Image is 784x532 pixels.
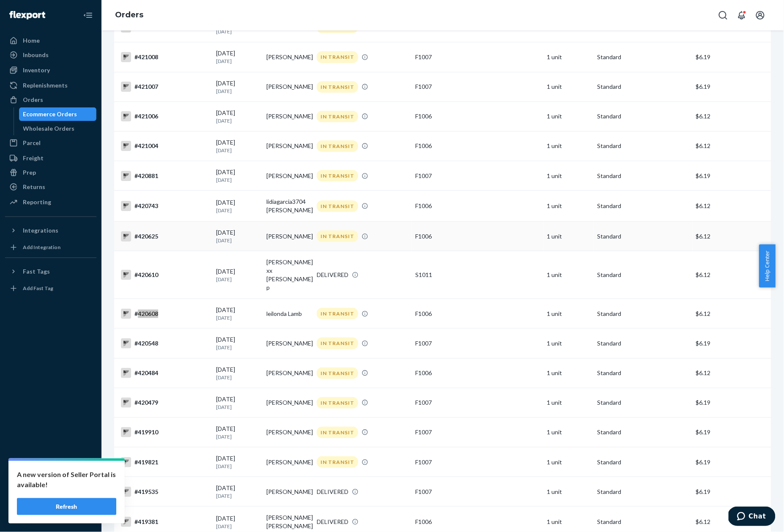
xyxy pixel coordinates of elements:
a: Replenishments [5,79,96,92]
iframe: Opens a widget where you can chat to one of our agents [729,507,776,528]
div: IN TRANSIT [317,200,358,212]
p: Standard [597,428,689,436]
td: $6.19 [693,417,771,447]
a: Inbounds [5,48,96,62]
td: $6.19 [693,329,771,358]
div: Inbounds [23,51,49,59]
div: [DATE] [216,168,260,184]
div: [DATE] [216,79,260,95]
p: [DATE] [216,433,260,440]
td: [PERSON_NAME] [263,358,313,388]
a: Orders [115,10,143,19]
p: [DATE] [216,403,260,411]
button: Open account menu [752,7,769,24]
a: Add Fast Tag [5,282,96,295]
p: Standard [597,518,689,526]
div: #420479 [121,398,209,408]
div: Integrations [23,226,58,235]
div: F1006 [415,518,540,526]
div: #420608 [121,309,209,319]
td: [PERSON_NAME] [263,42,313,72]
td: 1 unit [543,358,594,388]
div: F1006 [415,310,540,318]
a: Parcel [5,136,96,150]
a: Prep [5,166,96,179]
div: [DATE] [216,335,260,351]
td: $6.19 [693,447,771,477]
div: F1006 [415,369,540,377]
p: Standard [597,398,689,407]
div: [DATE] [216,514,260,530]
td: [PERSON_NAME] [263,477,313,507]
p: [DATE] [216,463,260,470]
p: Standard [597,112,689,121]
div: IN TRANSIT [317,397,358,409]
td: $6.12 [693,191,771,222]
button: Close Navigation [79,7,96,24]
td: [PERSON_NAME] [263,161,313,191]
div: IN TRANSIT [317,170,358,181]
p: Standard [597,369,689,377]
div: F1007 [415,398,540,407]
div: IN TRANSIT [317,456,358,468]
div: IN TRANSIT [317,81,358,93]
div: [DATE] [216,365,260,381]
div: [DATE] [216,49,260,65]
td: [PERSON_NAME] [263,329,313,358]
div: Parcel [23,139,41,147]
p: Standard [597,339,689,348]
div: Wholesale Orders [23,124,75,133]
a: Inventory [5,63,96,77]
div: DELIVERED [317,488,348,496]
td: $6.12 [693,131,771,161]
p: Standard [597,232,689,241]
p: [DATE] [216,58,260,65]
td: 1 unit [543,191,594,222]
div: F1007 [415,458,540,466]
td: 1 unit [543,417,594,447]
div: #421007 [121,82,209,92]
td: 1 unit [543,251,594,299]
td: [PERSON_NAME] xx [PERSON_NAME] p [263,251,313,299]
p: [DATE] [216,207,260,214]
p: [DATE] [216,314,260,321]
div: #419910 [121,427,209,437]
p: [DATE] [216,374,260,381]
td: [PERSON_NAME] [263,417,313,447]
p: [DATE] [216,176,260,184]
td: $6.19 [693,161,771,191]
div: #421004 [121,141,209,151]
p: [DATE] [216,276,260,283]
a: Help Center [5,494,96,507]
div: F1007 [415,339,540,348]
a: Settings [5,465,96,479]
a: Ecommerce Orders [19,107,97,121]
ol: breadcrumbs [108,3,150,27]
td: [PERSON_NAME] [263,388,313,417]
p: Standard [597,53,689,61]
p: [DATE] [216,523,260,530]
div: F1007 [415,53,540,61]
td: 1 unit [543,161,594,191]
div: [DATE] [216,484,260,499]
td: [PERSON_NAME] [263,101,313,131]
p: Standard [597,310,689,318]
div: Reporting [23,198,51,206]
td: [PERSON_NAME] [263,222,313,251]
p: Standard [597,488,689,496]
p: Standard [597,82,689,91]
div: Replenishments [23,81,68,90]
div: #420610 [121,270,209,280]
a: Orders [5,93,96,107]
a: Add Integration [5,241,96,254]
div: [DATE] [216,228,260,244]
button: Open Search Box [715,7,732,24]
div: #421008 [121,52,209,62]
div: F1007 [415,172,540,180]
div: F1006 [415,232,540,241]
div: IN TRANSIT [317,367,358,379]
div: F1007 [415,82,540,91]
p: Standard [597,458,689,466]
div: #419821 [121,457,209,467]
div: IN TRANSIT [317,140,358,152]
